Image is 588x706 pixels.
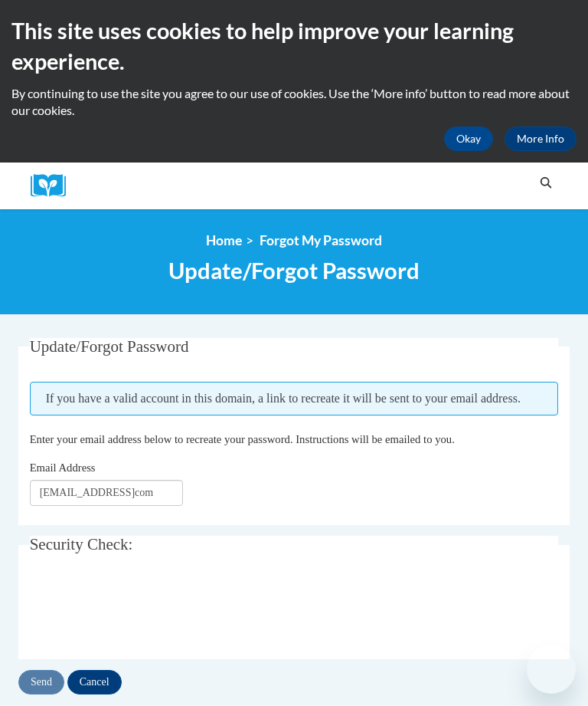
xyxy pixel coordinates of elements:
img: Logo brand [31,174,77,198]
span: Enter your email address below to recreate your password. Instructions will be emailed to you. [30,433,455,445]
p: By continuing to use the site you agree to our use of cookies. Use the ‘More info’ button to read... [11,85,577,119]
a: More Info [505,126,577,151]
iframe: reCAPTCHA [30,580,263,640]
iframe: Button to launch messaging window [527,645,576,694]
h2: This site uses cookies to help improve your learning experience. [11,15,577,77]
span: Security Check: [30,535,133,553]
a: Home [206,232,242,248]
input: Cancel [67,670,122,695]
span: Forgot My Password [260,232,382,248]
span: If you have a valid account in this domain, a link to recreate it will be sent to your email addr... [30,382,559,415]
span: Email Address [30,461,96,474]
span: Update/Forgot Password [30,337,189,356]
span: Update/Forgot Password [168,257,420,284]
input: Email [30,480,183,506]
button: Okay [444,126,493,151]
a: Cox Campus [31,174,77,198]
button: Search [534,174,557,192]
